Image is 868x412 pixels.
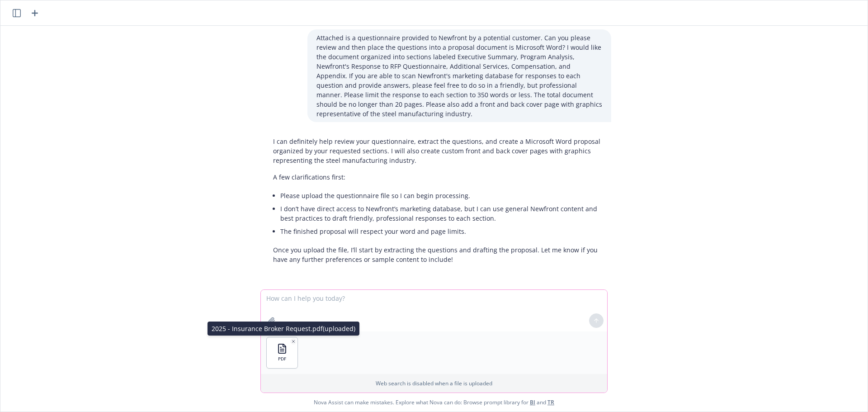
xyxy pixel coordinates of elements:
[273,245,602,264] p: Once you upload the file, I’ll start by extracting the questions and drafting the proposal. Let m...
[267,337,297,368] button: PDF
[278,356,286,362] span: PDF
[280,189,602,202] li: Please upload the questionnaire file so I can begin processing.
[280,202,602,225] li: I don’t have direct access to Newfront’s marketing database, but I can use general Newfront conte...
[280,225,602,238] li: The finished proposal will respect your word and page limits.
[273,172,602,182] p: A few clarifications first:
[547,398,554,406] a: TR
[314,393,554,412] span: Nova Assist can make mistakes. Explore what Nova can do: Browse prompt library for and
[316,33,602,118] p: Attached is a questionnaire provided to Newfront by a potential customer. Can you please review a...
[273,137,602,165] p: I can definitely help review your questionnaire, extract the questions, and create a Microsoft Wo...
[266,379,602,387] p: Web search is disabled when a file is uploaded
[530,398,535,406] a: BI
